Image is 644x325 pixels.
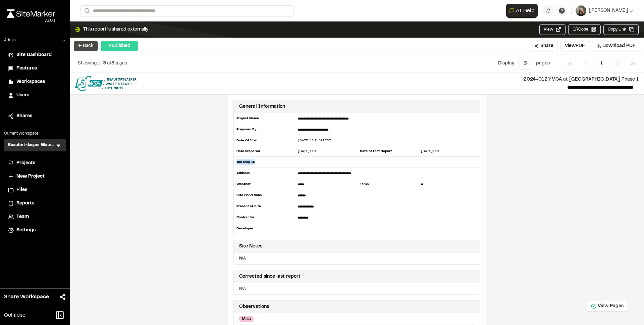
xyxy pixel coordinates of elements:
[357,146,419,157] div: Date of Last Report
[16,159,35,167] span: Projects
[576,5,633,16] button: [PERSON_NAME]
[8,65,62,72] a: Features
[560,41,589,51] button: ViewPDF
[16,186,27,194] span: Files
[233,168,295,179] div: Address
[595,57,608,70] span: 1
[83,26,148,33] span: This report is shared externally
[239,303,269,311] div: Observations
[103,61,106,65] span: 3
[519,57,532,70] button: 5
[603,24,639,35] button: Copy Link
[233,113,295,124] div: Project Name
[530,41,558,51] button: Share
[516,7,535,15] span: AI Help
[80,5,93,16] button: Search
[78,61,103,65] span: Showing of
[523,78,547,82] span: 2024-012
[8,92,62,99] a: Users
[233,157,295,168] div: Tax Map ID
[498,60,515,67] p: Display
[8,200,62,207] a: Reports
[8,159,62,167] a: Projects
[568,24,601,35] button: QRCode
[16,213,29,221] span: Team
[4,37,16,43] p: Admin
[111,61,114,65] span: 3
[506,4,538,18] button: Open AI Assistant
[7,9,55,18] img: rebrand.png
[233,212,295,223] div: Contractor
[8,173,62,180] a: New Project
[75,76,137,91] img: file
[233,201,295,212] div: Present at Site
[16,65,37,72] span: Features
[233,223,295,234] div: Developer
[539,24,566,35] button: View
[16,227,36,234] span: Settings
[233,179,295,190] div: Weather
[239,103,285,110] div: General Information
[16,200,34,207] span: Reports
[239,273,301,280] div: Corrected since last report
[563,57,640,70] nav: Navigation
[418,149,480,154] div: [DATE] EDT
[295,138,480,143] div: [DATE] 11:21 AM EDT
[16,112,32,120] span: Shares
[602,42,636,50] span: Download PDF
[236,256,477,262] p: N/A
[587,301,628,312] button: View Pages
[592,41,640,51] button: Download PDF
[239,286,475,292] p: N/A
[536,60,550,67] p: page s
[8,51,62,59] a: Site Dashboard
[239,316,254,322] div: Misc
[576,5,586,16] img: User
[7,18,55,24] div: Oh geez...please don't...
[4,311,25,319] span: Collapse
[142,76,639,83] p: YMCA at [GEOGRAPHIC_DATA] Phase 1
[78,60,127,67] p: of pages
[589,7,628,14] span: [PERSON_NAME]
[8,227,62,234] a: Settings
[74,41,98,51] button: ← Back
[16,78,45,86] span: Workspaces
[357,179,419,190] div: Temp
[16,92,29,99] span: Users
[8,78,62,86] a: Workspaces
[4,293,49,301] span: Share Workspace
[295,149,357,154] div: [DATE] EDT
[506,4,540,18] div: Open AI Assistant
[233,135,295,146] div: Date Of Visit
[16,51,52,59] span: Site Dashboard
[16,173,45,180] span: New Project
[4,131,66,137] p: Current Workspace
[8,213,62,221] a: Team
[233,146,295,157] div: Date Prepared
[8,112,62,120] a: Shares
[233,190,295,201] div: Site Conditions
[8,142,55,149] h3: Beaufort-Jasper Water & Sewer Authority
[8,186,62,194] a: Files
[101,41,138,51] div: Published
[239,243,262,250] div: Site Notes
[233,124,295,135] div: Prepared By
